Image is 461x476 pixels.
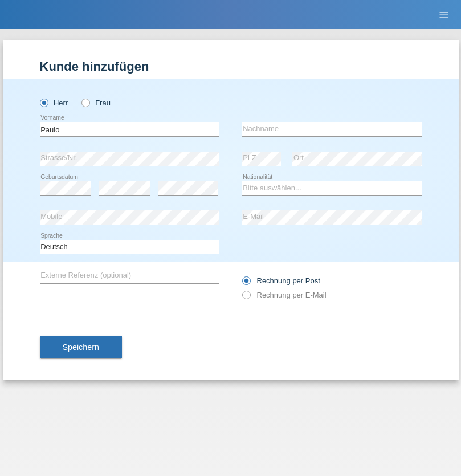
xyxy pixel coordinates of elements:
[63,343,99,352] span: Speichern
[242,291,327,299] label: Rechnung per E-Mail
[242,291,250,305] input: Rechnung per E-Mail
[433,11,455,18] a: menu
[242,276,320,285] label: Rechnung per Post
[40,59,422,74] h1: Kunde hinzufügen
[40,99,68,107] label: Herr
[438,9,450,21] i: menu
[40,336,122,358] button: Speichern
[81,99,111,107] label: Frau
[242,276,250,291] input: Rechnung per Post
[81,99,89,106] input: Frau
[40,99,47,106] input: Herr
